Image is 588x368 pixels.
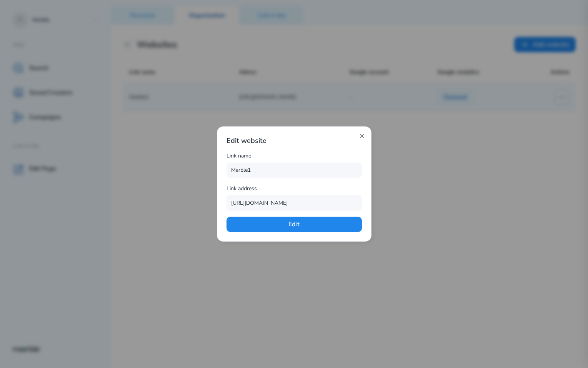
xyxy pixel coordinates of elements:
[227,162,362,178] input: Link name
[227,195,362,211] input: marble.com
[227,151,362,162] div: Link name
[227,184,362,195] div: Link address
[227,217,362,232] button: Edit
[227,136,362,145] h2: Edit website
